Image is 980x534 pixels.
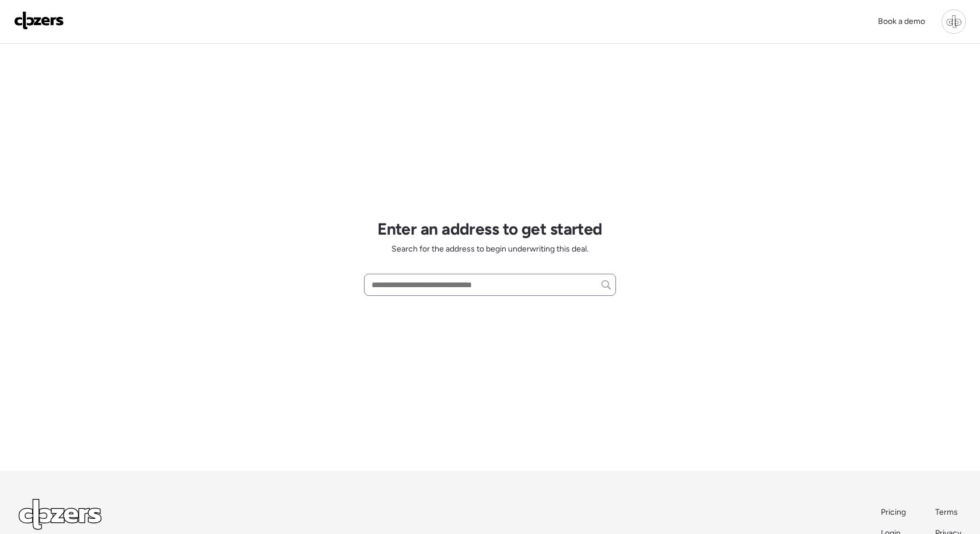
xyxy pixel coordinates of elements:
h1: Enter an address to get started [377,219,603,239]
img: Logo [14,11,64,30]
span: Pricing [881,507,906,517]
img: Logo Light [19,499,101,530]
span: Book a demo [878,16,925,26]
a: Terms [935,507,961,518]
span: Terms [935,507,958,517]
a: Pricing [881,507,907,518]
span: Search for the address to begin underwriting this deal. [391,243,589,255]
